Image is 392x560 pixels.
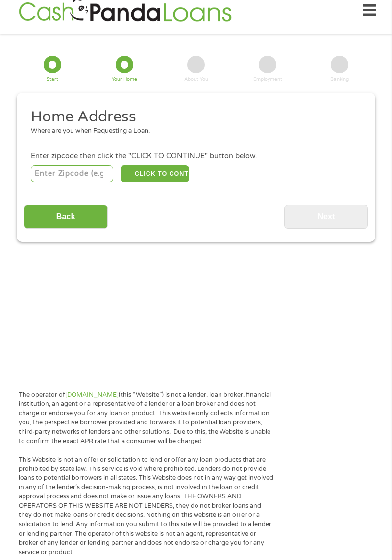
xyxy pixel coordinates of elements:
[31,126,354,136] div: Where are you when Requesting a Loan.
[121,165,189,182] button: CLICK TO CONTINUE
[330,77,349,82] div: Banking
[184,77,208,82] div: About You
[19,455,274,557] p: This Website is not an offer or solicitation to lend or offer any loan products that are prohibit...
[65,391,119,398] a: [DOMAIN_NAME]
[31,151,361,162] div: Enter zipcode then click the "CLICK TO CONTINUE" button below.
[31,165,114,182] input: Enter Zipcode (e.g 01510)
[253,77,282,82] div: Employment
[19,390,274,445] p: The operator of (this “Website”) is not a lender, loan broker, financial institution, an agent or...
[24,205,108,229] input: Back
[112,77,137,82] div: Your Home
[284,205,368,229] input: Next
[31,107,354,127] h2: Home Address
[47,77,58,82] div: Start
